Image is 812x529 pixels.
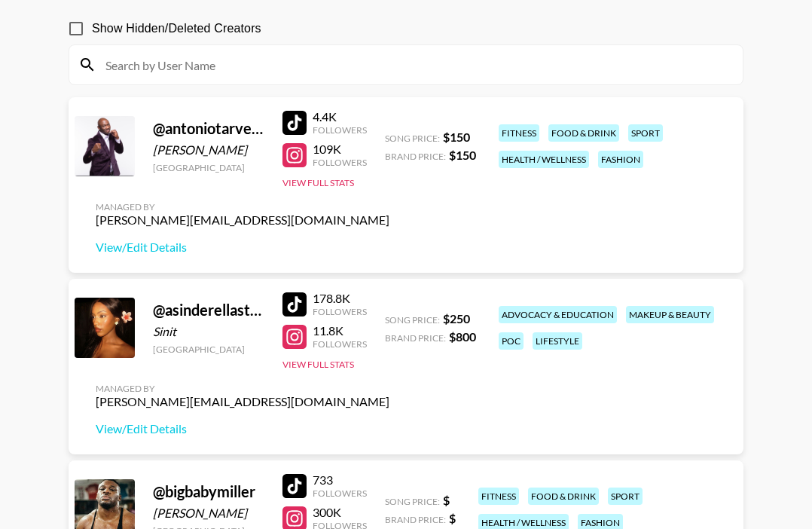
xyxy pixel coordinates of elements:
[499,124,539,142] div: fitness
[443,493,450,507] strong: $
[92,20,261,38] span: Show Hidden/Deleted Creators
[313,488,367,499] div: Followers
[499,151,589,168] div: health / wellness
[449,148,476,162] strong: $ 150
[548,124,619,142] div: food & drink
[533,332,582,350] div: lifestyle
[153,301,264,320] div: @ asinderellastory
[313,323,367,338] div: 11.8K
[443,130,470,144] strong: $ 150
[385,133,440,144] span: Song Price:
[385,332,446,344] span: Brand Price:
[449,329,476,344] strong: $ 800
[96,394,389,409] div: [PERSON_NAME][EMAIL_ADDRESS][DOMAIN_NAME]
[499,306,617,323] div: advocacy & education
[96,201,389,213] div: Managed By
[153,142,264,157] div: [PERSON_NAME]
[96,421,389,436] a: View/Edit Details
[443,311,470,326] strong: $ 250
[385,314,440,326] span: Song Price:
[313,124,367,136] div: Followers
[608,488,643,505] div: sport
[628,124,663,142] div: sport
[449,511,456,525] strong: $
[313,109,367,124] div: 4.4K
[96,213,389,228] div: [PERSON_NAME][EMAIL_ADDRESS][DOMAIN_NAME]
[153,162,264,173] div: [GEOGRAPHIC_DATA]
[478,488,519,505] div: fitness
[282,359,354,370] button: View Full Stats
[313,472,367,488] div: 733
[313,306,367,317] div: Followers
[499,332,524,350] div: poc
[153,506,264,521] div: [PERSON_NAME]
[385,514,446,525] span: Brand Price:
[598,151,643,168] div: fashion
[313,157,367,168] div: Followers
[313,142,367,157] div: 109K
[385,151,446,162] span: Brand Price:
[153,482,264,501] div: @ bigbabymiller
[626,306,714,323] div: makeup & beauty
[528,488,599,505] div: food & drink
[313,291,367,306] div: 178.8K
[153,324,264,339] div: Sinit
[153,119,264,138] div: @ antoniotarver1
[96,53,734,77] input: Search by User Name
[96,383,389,394] div: Managed By
[96,240,389,255] a: View/Edit Details
[313,505,367,520] div: 300K
[153,344,264,355] div: [GEOGRAPHIC_DATA]
[385,496,440,507] span: Song Price:
[282,177,354,188] button: View Full Stats
[313,338,367,350] div: Followers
